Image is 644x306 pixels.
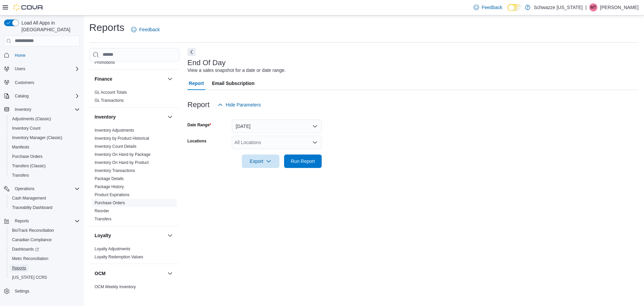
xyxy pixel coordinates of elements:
span: Home [15,53,25,58]
a: Package History [95,184,124,189]
span: Email Subscription [212,77,255,90]
span: Manifests [12,144,29,150]
button: Home [1,50,83,60]
button: Customers [1,78,83,87]
a: Canadian Compliance [9,236,54,244]
button: OCM [166,269,174,277]
span: Purchase Orders [12,154,43,159]
h3: End Of Day [187,59,226,67]
img: Cova [13,4,44,11]
a: Cash Management [9,194,49,202]
span: Inventory Transactions [95,168,135,173]
button: Adjustments (Classic) [7,114,83,124]
div: Finance [89,88,179,107]
button: Loyalty [166,231,174,239]
span: Feedback [482,4,502,11]
h1: Reports [89,21,124,34]
span: MT [590,3,596,11]
a: Manifests [9,143,32,151]
button: OCM [95,270,165,277]
a: Inventory Transactions [95,168,135,173]
span: Inventory On Hand by Package [95,152,151,157]
button: Reports [12,217,32,225]
span: Inventory [15,107,31,112]
button: Inventory Count [7,124,83,133]
a: Package Details [95,176,124,181]
span: Transfers (Classic) [12,163,46,169]
a: Loyalty Adjustments [95,247,130,251]
p: Schwazze [US_STATE] [534,3,583,11]
span: Dashboards [9,245,80,253]
div: View a sales snapshot for a date or date range. [187,67,286,74]
span: BioTrack Reconciliation [9,226,80,234]
a: GL Account Totals [95,90,127,95]
a: Dashboards [9,245,42,253]
span: Transfers (Classic) [9,162,80,170]
span: Package Details [95,176,124,181]
button: Operations [12,185,37,193]
button: Manifests [7,142,83,152]
p: | [585,3,587,11]
span: Loyalty Adjustments [95,246,130,252]
span: Customers [12,78,80,87]
span: Settings [15,289,29,294]
a: Dashboards [7,245,83,254]
a: Transfers (Classic) [9,162,48,170]
a: Promotions [95,60,115,65]
a: Home [12,51,28,59]
span: Users [15,66,25,72]
div: OCM [89,283,179,294]
span: Adjustments (Classic) [9,115,80,123]
span: Manifests [9,143,80,151]
span: Customers [15,80,34,85]
span: Reports [9,264,80,272]
a: Adjustments (Classic) [9,115,54,123]
a: Inventory On Hand by Package [95,152,151,157]
div: Michael Tice [589,3,597,11]
button: Users [12,65,28,73]
button: Catalog [12,92,31,100]
span: Transfers [12,173,29,178]
button: Inventory [1,105,83,114]
button: Cash Management [7,193,83,203]
span: Operations [15,186,35,191]
span: Dark Mode [507,11,508,11]
button: Inventory [12,105,34,114]
span: Reports [15,218,29,224]
h3: Loyalty [95,232,111,239]
a: [US_STATE] CCRS [9,273,50,281]
span: Load All Apps in [GEOGRAPHIC_DATA] [19,19,80,33]
h3: OCM [95,270,106,277]
span: Washington CCRS [9,273,80,281]
label: Locations [187,138,207,144]
h3: Inventory [95,114,116,120]
span: Inventory Count Details [95,144,137,149]
span: [US_STATE] CCRS [12,275,47,280]
a: Inventory Count [9,124,43,132]
span: Metrc Reconciliation [12,256,48,261]
span: Users [12,65,80,73]
span: Settings [12,287,80,295]
span: Inventory [12,105,80,114]
span: Adjustments (Classic) [12,116,51,122]
span: Reorder [95,208,109,214]
span: GL Transactions [95,98,124,103]
span: Package History [95,184,124,189]
a: Settings [12,287,32,295]
button: Export [242,155,279,168]
h3: Report [187,101,210,109]
span: Purchase Orders [95,200,125,206]
a: Inventory Adjustments [95,128,134,133]
span: Canadian Compliance [9,236,80,244]
button: Transfers [7,171,83,180]
button: Traceabilty Dashboard [7,203,83,212]
span: Metrc Reconciliation [9,255,80,263]
span: Purchase Orders [9,152,80,161]
button: Run Report [284,155,322,168]
button: Inventory [95,114,165,120]
button: Users [1,64,83,74]
span: Traceabilty Dashboard [9,204,80,212]
a: Transfers [9,171,32,179]
span: Loyalty Redemption Values [95,254,143,260]
span: Home [12,51,80,59]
